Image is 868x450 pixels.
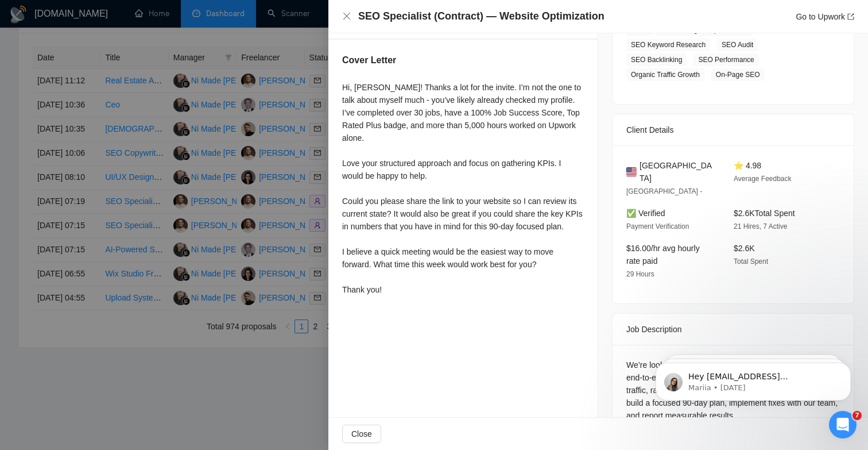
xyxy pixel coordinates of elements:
h5: Cover Letter [342,53,396,67]
span: SEO Keyword Research [626,39,710,51]
span: [GEOGRAPHIC_DATA] [640,159,715,184]
span: SEO Performance [693,53,758,66]
span: $2.6K Total Spent [734,209,795,218]
div: Job Description [626,314,840,345]
h4: SEO Specialist (Contract) — Website Optimization [358,9,604,24]
span: $16.00/hr avg hourly rate paid [626,244,700,266]
span: ✅ Verified [626,209,665,218]
iframe: Intercom notifications message [638,339,868,419]
span: SEO Backlinking [626,53,687,66]
a: Go to Upworkexport [796,12,854,21]
span: Close [351,428,372,440]
button: Close [342,425,381,443]
span: Total Spent [734,257,768,266]
span: [GEOGRAPHIC_DATA] - [626,187,702,195]
span: SEO Audit [717,39,758,51]
div: Hi, [PERSON_NAME]! Thanks a lot for the invite. I’m not the one to talk about myself much - you’v... [342,81,584,296]
span: On-Page SEO [711,68,765,81]
span: Average Feedback [734,175,792,183]
span: 7 [852,411,862,420]
span: $2.6K [734,244,755,253]
img: 🇺🇸 [626,166,637,178]
span: 29 Hours [626,270,654,278]
span: export [847,13,854,20]
span: 21 Hires, 7 Active [734,222,787,230]
span: ⭐ 4.98 [734,161,761,170]
span: Organic Traffic Growth [626,68,704,81]
iframe: Intercom live chat [829,411,857,439]
div: Client Details [626,114,840,145]
span: Payment Verification [626,222,689,230]
span: close [342,11,351,21]
button: Close [342,11,351,21]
